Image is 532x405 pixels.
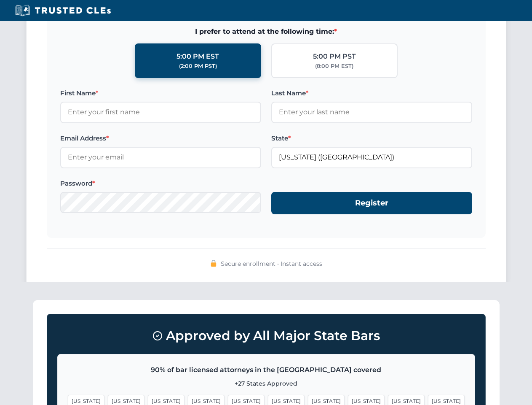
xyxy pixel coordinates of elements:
[271,102,472,123] input: Enter your last name
[315,62,353,70] div: (8:00 PM EST)
[68,364,465,375] p: 90% of bar licensed attorneys in the [GEOGRAPHIC_DATA] covered
[271,88,472,98] label: Last Name
[271,133,472,143] label: State
[13,4,113,17] img: Trusted CLEs
[221,259,322,268] span: Secure enrollment • Instant access
[60,133,261,143] label: Email Address
[60,178,261,189] label: Password
[313,51,356,62] div: 5:00 PM PST
[271,192,472,214] button: Register
[68,379,465,388] p: +27 States Approved
[57,324,475,347] h3: Approved by All Major State Bars
[210,260,217,267] img: 🔒
[60,88,261,98] label: First Name
[60,102,261,123] input: Enter your first name
[60,26,472,37] span: I prefer to attend at the following time:
[179,62,217,70] div: (2:00 PM PST)
[60,147,261,168] input: Enter your email
[176,51,219,62] div: 5:00 PM EST
[271,147,472,168] input: Florida (FL)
